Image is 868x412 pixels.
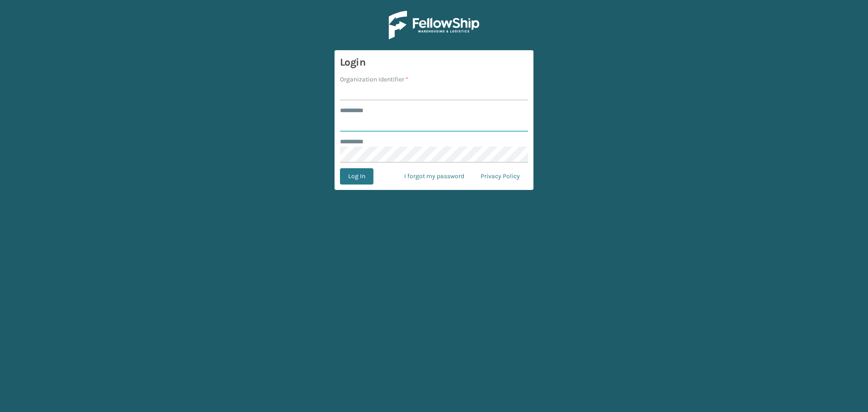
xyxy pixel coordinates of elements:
button: Log In [340,168,373,185]
h3: Login [340,56,528,69]
a: Privacy Policy [472,168,528,185]
img: Logo [389,11,479,39]
a: I forgot my password [396,168,472,185]
label: Organization Identifier [340,75,408,84]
